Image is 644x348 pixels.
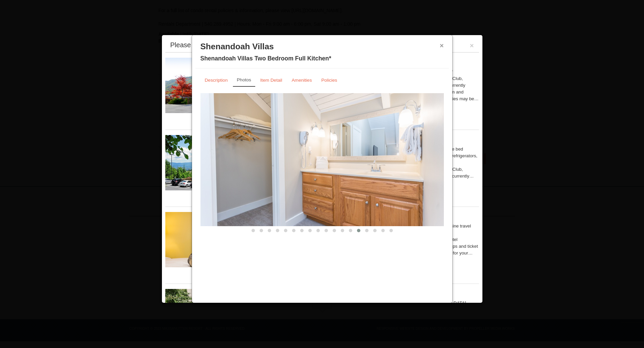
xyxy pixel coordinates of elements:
[260,78,282,83] small: Item Detail
[292,78,312,83] small: Amenities
[200,74,232,87] a: Description
[165,212,267,267] img: 27428181-5-81c892a3.jpg
[170,42,282,48] div: Please make your package selection:
[200,93,444,226] img: Renovated Condo (layout varies)
[287,74,316,87] a: Amenities
[237,77,251,82] small: Photos
[470,42,474,49] button: ×
[165,58,267,113] img: 19218983-1-9b289e55.jpg
[256,74,287,87] a: Item Detail
[200,55,444,62] h4: Shenandoah Villas Two Bedroom Full Kitchen*
[233,74,255,87] a: Photos
[165,135,267,190] img: 19219026-1-e3b4ac8e.jpg
[165,289,267,344] img: 19219019-2-e70bf45f.jpg
[317,74,341,87] a: Policies
[321,78,337,83] small: Policies
[205,78,228,83] small: Description
[200,42,444,52] h3: Shenandoah Villas
[440,42,444,49] button: ×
